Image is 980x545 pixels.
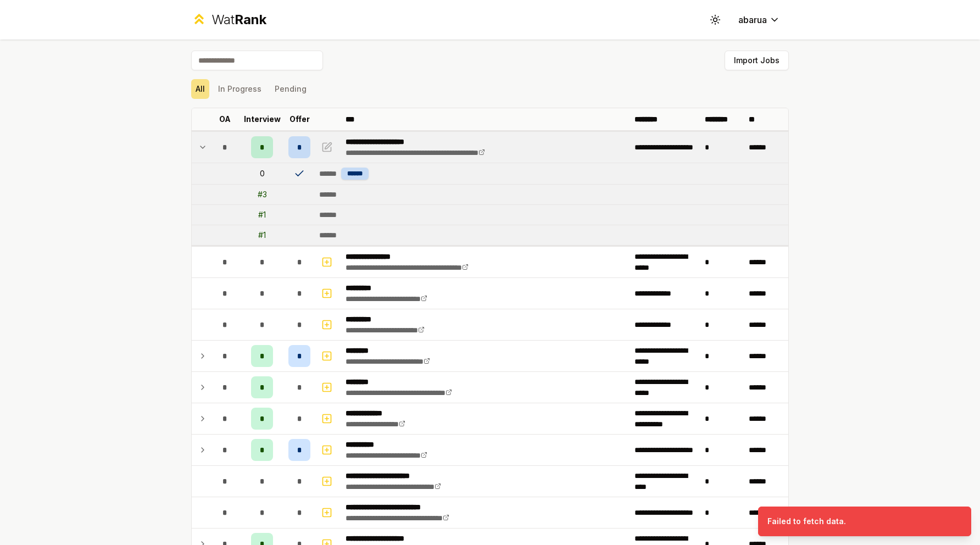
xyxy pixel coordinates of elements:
[191,11,266,29] a: WatRank
[258,209,266,220] div: # 1
[191,79,209,99] button: All
[258,189,267,200] div: # 3
[219,114,231,125] p: OA
[730,10,789,30] button: abarua
[240,163,284,184] td: 0
[738,13,767,26] span: abarua
[270,79,311,99] button: Pending
[289,114,310,125] p: Offer
[214,79,266,99] button: In Progress
[235,12,266,27] span: Rank
[258,230,266,241] div: # 1
[211,11,266,29] div: Wat
[725,51,789,70] button: Import Jobs
[767,516,846,527] div: Failed to fetch data.
[244,114,281,125] p: Interview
